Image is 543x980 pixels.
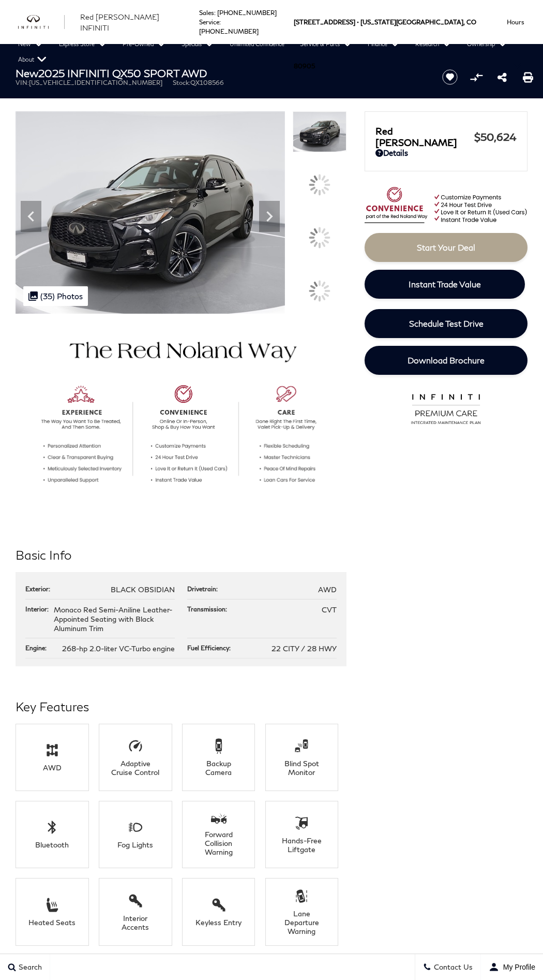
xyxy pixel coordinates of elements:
[18,15,65,29] a: infiniti
[360,36,408,52] a: Finance
[276,836,328,854] div: Hands-Free Liftgate
[16,697,346,716] h2: Key Features
[10,52,54,67] a: About
[499,963,535,971] span: My Profile
[222,36,292,52] a: Unlimited Confidence
[80,11,184,33] a: Red [PERSON_NAME] INFINITI
[109,840,161,849] div: Fog Lights
[25,584,55,593] div: Exterior:
[187,643,236,652] div: Fuel Efficiency:
[26,918,78,927] div: Heated Seats
[26,763,78,772] div: AWD
[10,36,51,52] a: New
[192,759,245,777] div: Backup Camera
[439,69,461,85] button: Save vehicle
[408,355,485,365] span: Download Brochure
[214,9,216,17] span: :
[318,585,337,594] span: AWD
[474,130,517,143] span: $50,624
[115,36,174,52] a: Pre-Owned
[365,346,527,375] a: Download Brochure
[80,12,159,32] span: Red [PERSON_NAME] INFINITI
[294,18,476,70] a: [STREET_ADDRESS] • [US_STATE][GEOGRAPHIC_DATA], CO 80905
[190,79,224,86] span: QX108566
[16,546,346,564] h2: Basic Info
[271,644,337,653] span: 22 CITY / 28 HWY
[322,605,337,614] span: CVT
[174,36,222,52] a: Specials
[173,79,190,86] span: Stock:
[187,605,232,613] div: Transmission:
[375,125,474,148] span: Red [PERSON_NAME]
[365,270,525,299] a: Instant Trade Value
[54,605,172,633] span: Monaco Red Semi-Aniline Leather-Appointed Seating with Black Aluminum Trim
[431,963,473,972] span: Contact Us
[276,909,328,935] div: Lane Departure Warning
[459,36,515,52] a: Ownership
[481,954,543,980] button: user-profile-menu
[217,9,277,17] a: [PHONE_NUMBER]
[469,69,484,85] button: Compare vehicle
[409,279,481,289] span: Instant Trade Value
[276,759,328,777] div: Blind Spot Monitor
[417,242,475,252] span: Start Your Deal
[25,643,52,652] div: Engine:
[497,71,507,83] a: Share this New 2025 INFINITI QX50 SPORT AWD
[18,15,65,29] img: INFINITI
[10,36,543,67] nav: Main Navigation
[219,18,221,26] span: :
[51,36,115,52] a: Express Store
[29,79,162,86] span: [US_VEHICLE_IDENTIFICATION_NUMBER]
[199,27,259,35] a: [PHONE_NUMBER]
[187,584,223,593] div: Drivetrain:
[16,111,285,314] img: New 2025 BLACK OBSIDIAN INFINITI SPORT AWD image 1
[293,111,346,152] img: New 2025 BLACK OBSIDIAN INFINITI SPORT AWD image 1
[292,36,360,52] a: Service & Parts
[109,914,161,931] div: Interior Accents
[409,318,484,328] span: Schedule Test Drive
[23,286,88,306] div: (35) Photos
[408,36,459,52] a: Research
[109,759,161,777] div: Adaptive Cruise Control
[192,830,245,856] div: Forward Collision Warning
[365,309,527,338] a: Schedule Test Drive
[375,125,517,148] a: Red [PERSON_NAME] $50,624
[365,233,527,262] a: Start Your Deal
[16,79,29,86] span: VIN:
[405,392,487,425] img: infinitipremiumcare.png
[199,18,219,26] span: Service
[523,71,533,83] a: Print this New 2025 INFINITI QX50 SPORT AWD
[365,433,527,596] iframe: YouTube video player
[199,9,214,17] span: Sales
[25,605,54,613] div: Interior:
[375,148,517,157] a: Details
[16,963,42,972] span: Search
[16,67,427,79] h1: 2025 INFINITI QX50 SPORT AWD
[111,585,175,594] span: BLACK OBSIDIAN
[62,644,175,653] span: 268-hp 2.0-liter VC-Turbo engine
[26,840,78,849] div: Bluetooth
[16,67,38,79] strong: New
[192,918,245,927] div: Keyless Entry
